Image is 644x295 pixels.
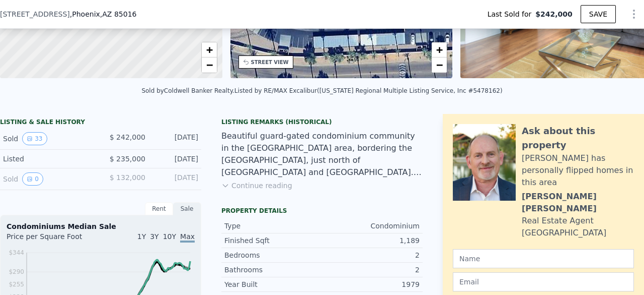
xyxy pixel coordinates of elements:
div: Price per Square Foot [7,231,101,248]
a: Zoom in [202,42,217,57]
span: − [206,58,212,71]
span: 3Y [150,232,158,241]
button: View historical data [22,172,43,186]
div: 1979 [322,279,420,289]
tspan: $344 [9,249,24,256]
span: + [206,43,212,56]
div: [GEOGRAPHIC_DATA] [522,227,606,239]
button: Continue reading [221,181,292,191]
span: + [436,43,443,56]
div: Listed by RE/MAX Excalibur ([US_STATE] Regional Multiple Listing Service, Inc #5478162) [234,87,503,94]
input: Email [453,272,634,291]
div: [PERSON_NAME] has personally flipped homes in this area [522,152,634,189]
div: Property details [221,207,423,215]
div: Sale [173,202,201,215]
div: 2 [322,250,420,260]
span: 1Y [137,232,146,241]
div: Rent [145,202,173,215]
div: Condominium [322,221,420,231]
span: $ 132,000 [110,173,145,182]
div: Sold [3,172,93,186]
div: Listing Remarks (Historical) [221,118,423,126]
div: 2 [322,265,420,275]
div: Year Built [224,279,322,289]
div: Real Estate Agent [522,215,594,227]
div: Listed [3,154,93,164]
span: Max [180,232,195,243]
div: Sold by Coldwell Banker Realty . [141,87,234,94]
span: $242,000 [535,9,573,19]
div: Finished Sqft [224,235,322,246]
span: $ 242,000 [110,133,145,141]
a: Zoom out [202,57,217,73]
div: STREET VIEW [251,58,289,66]
div: [DATE] [153,172,198,186]
span: − [436,58,443,71]
a: Zoom in [432,42,447,57]
div: [PERSON_NAME] [PERSON_NAME] [522,191,634,215]
span: , AZ 85016 [100,10,137,18]
div: Beautiful guard-gated condominium community in the [GEOGRAPHIC_DATA] area, bordering the [GEOGRAP... [221,130,423,179]
span: , Phoenix [70,9,137,19]
div: Condominiums Median Sale [7,221,195,231]
div: Sold [3,132,93,145]
button: SAVE [581,5,616,23]
tspan: $255 [9,281,24,288]
button: View historical data [22,132,47,145]
span: Last Sold for [488,9,536,19]
div: 1,189 [322,235,420,246]
tspan: $290 [9,268,24,275]
div: Ask about this property [522,124,634,152]
div: Bedrooms [224,250,322,260]
div: Type [224,221,322,231]
div: Bathrooms [224,265,322,275]
button: Show Options [624,4,644,24]
div: [DATE] [153,132,198,145]
a: Zoom out [432,57,447,73]
span: 10Y [163,232,176,241]
div: [DATE] [153,154,198,164]
span: $ 235,000 [110,155,145,163]
input: Name [453,249,634,268]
